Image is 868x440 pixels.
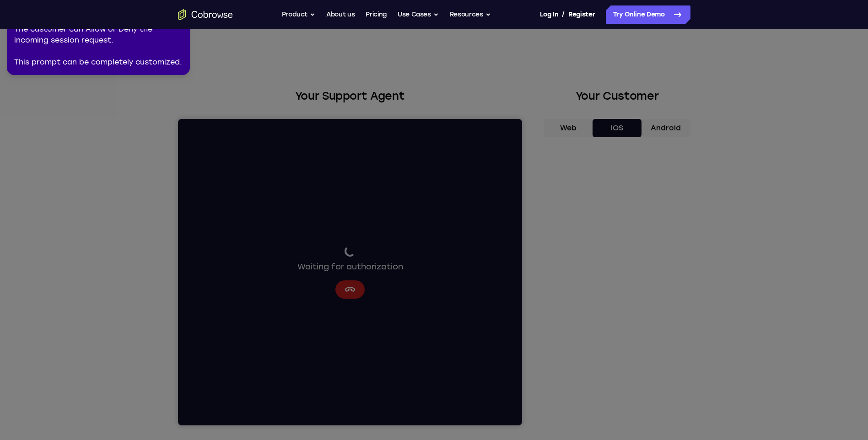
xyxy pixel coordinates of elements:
[606,5,690,24] a: Try Online Demo
[398,5,439,24] button: Use Cases
[157,161,187,180] button: Cancel
[178,9,233,20] a: Go to the home page
[540,5,558,24] a: Log In
[568,5,595,24] a: Register
[326,5,355,24] a: About us
[450,5,491,24] button: Resources
[14,24,183,68] div: The customer can Allow or Deny the incoming session request. This prompt can be completely custom...
[562,9,565,20] span: /
[282,5,316,24] button: Product
[366,5,387,24] a: Pricing
[119,127,225,154] div: Waiting for authorization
